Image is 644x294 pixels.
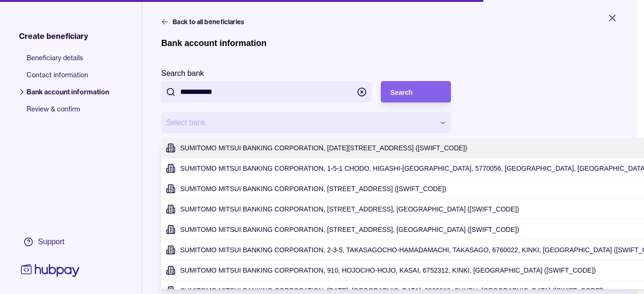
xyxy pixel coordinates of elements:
span: SUMITOMO MITSUI BANKING CORPORATION, [STREET_ADDRESS] ([SWIFT_CODE]) [180,185,446,193]
span: SUMITOMO MITSUI BANKING CORPORATION, 910, HOJOCHO-HOJO, KASAI, 6752312, KINKI, [GEOGRAPHIC_DATA] ... [180,266,596,274]
span: SUMITOMO MITSUI BANKING CORPORATION, [STREET_ADDRESS], [GEOGRAPHIC_DATA] ([SWIFT_CODE]) [180,226,519,233]
span: SUMITOMO MITSUI BANKING CORPORATION, [DATE][STREET_ADDRESS] ([SWIFT_CODE]) [180,144,467,152]
span: SUMITOMO MITSUI BANKING CORPORATION, [STREET_ADDRESS], [GEOGRAPHIC_DATA] ([SWIFT_CODE]) [180,205,519,213]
